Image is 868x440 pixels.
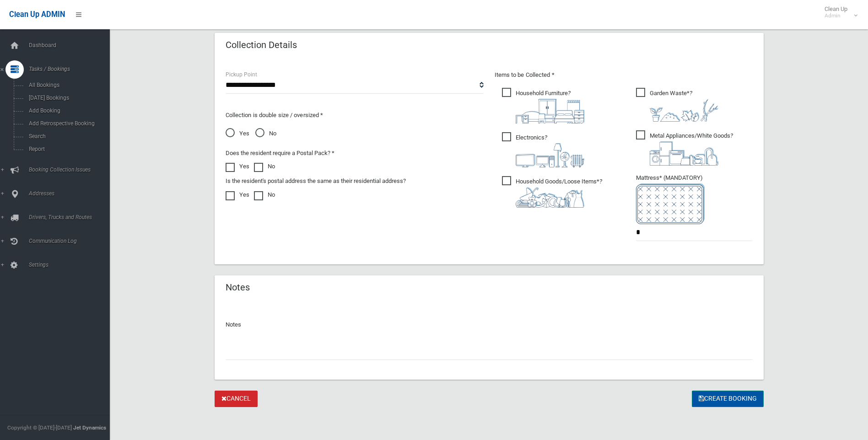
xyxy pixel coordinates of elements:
span: Clean Up [820,5,857,19]
label: Does the resident require a Postal Pack? * [226,148,334,159]
span: Metal Appliances/White Goods [636,130,733,166]
i: ? [650,132,733,166]
span: Communication Log [26,238,117,244]
span: [DATE] Bookings [26,95,109,101]
small: Admin [825,12,847,19]
span: Drivers, Trucks and Routes [26,214,117,220]
p: Notes [226,319,753,330]
label: Yes [226,161,249,172]
label: Yes [226,189,249,200]
strong: Jet Dynamics [73,424,106,431]
i: ? [516,90,584,123]
button: Create Booking [692,391,764,408]
span: Household Furniture [502,88,584,123]
span: Copyright © [DATE]-[DATE] [7,424,72,431]
p: Items to be Collected * [495,70,753,80]
span: Electronics [502,132,584,167]
span: Add Booking [26,107,109,114]
header: Notes [215,279,261,296]
span: Booking Collection Issues [26,166,117,173]
a: Cancel [215,391,258,408]
span: Clean Up ADMIN [9,10,65,19]
span: Report [26,146,109,152]
header: Collection Details [215,36,308,54]
p: Collection is double size / oversized * [226,110,484,121]
span: Tasks / Bookings [26,66,117,72]
span: Search [26,133,109,140]
span: Addresses [26,190,117,197]
span: Household Goods/Loose Items* [502,176,602,208]
span: Garden Waste* [636,88,718,122]
i: ? [516,178,602,208]
span: Add Retrospective Booking [26,120,109,127]
img: 394712a680b73dbc3d2a6a3a7ffe5a07.png [516,143,584,167]
span: Dashboard [26,42,117,48]
img: 36c1b0289cb1767239cdd3de9e694f19.png [650,141,718,166]
label: No [254,161,275,172]
i: ? [516,134,584,167]
img: b13cc3517677393f34c0a387616ef184.png [516,187,584,208]
label: Is the resident's postal address the same as their residential address? [226,176,406,187]
img: aa9efdbe659d29b613fca23ba79d85cb.png [516,99,584,123]
span: Yes [226,128,249,139]
span: All Bookings [26,82,109,88]
span: No [255,128,276,139]
img: e7408bece873d2c1783593a074e5cb2f.png [636,183,705,224]
label: No [254,189,275,200]
span: Settings [26,262,117,268]
img: 4fd8a5c772b2c999c83690221e5242e0.png [650,99,718,122]
span: Mattress* (MANDATORY) [636,174,753,224]
i: ? [650,90,718,122]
